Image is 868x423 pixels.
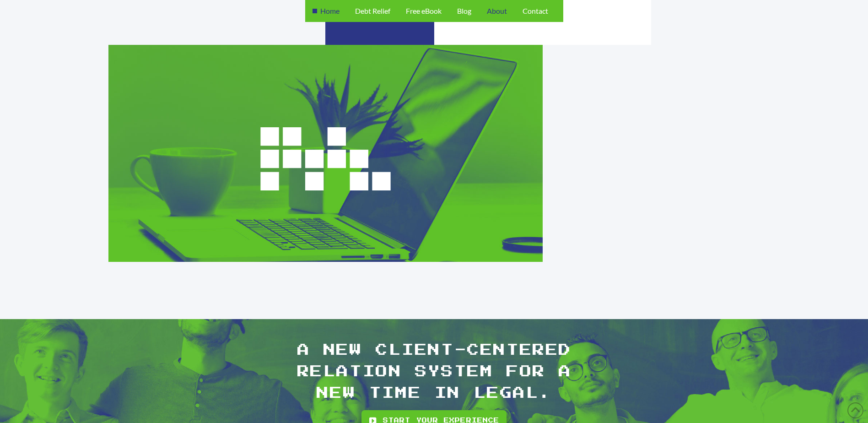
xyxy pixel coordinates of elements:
span: Blog [457,7,471,15]
a: Back to Top [847,402,863,418]
span: Contact [523,7,548,15]
span: Free eBook [406,7,442,15]
span: About [487,7,507,15]
span: Debt Relief [355,7,390,15]
h1: A NEW CLIENT-CENTERED RELATION SYSTEM FOR A NEW TIME IN LEGAL. [297,340,572,404]
span: Home [320,7,340,15]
